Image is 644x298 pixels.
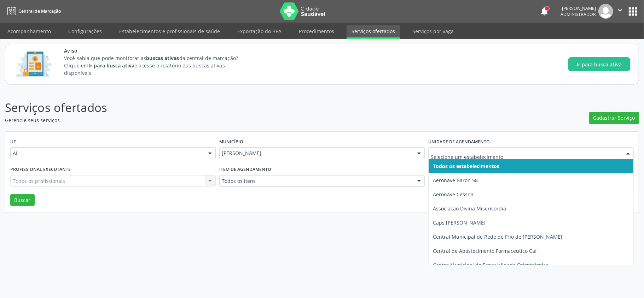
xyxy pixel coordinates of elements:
img: img [598,4,613,19]
span: Aeronave Cessna [433,191,474,198]
input: Selecione um estabelecimento [431,150,619,164]
a: Central de Marcação [5,5,61,17]
a: Serviços por vaga [407,25,459,37]
i:  [616,6,624,14]
span: Cadastrar Serviço [593,114,635,121]
span: Central Municipal de Rede de Frio de [PERSON_NAME] [433,233,562,240]
p: Gerencie seus serviços [5,117,449,124]
a: Procedimentos [294,25,339,37]
p: Você sabia que pode monitorar as da central de marcação? Clique em e acesse o relatório das busca... [64,54,251,77]
strong: buscas ativas [146,55,179,61]
span: Aviso [64,47,251,54]
span: Todos os estabelecimentos [433,163,499,169]
span: Ir para busca ativa [577,61,622,68]
span: Central de Abastecimento Farmaceutico Caf [433,248,537,254]
span: Aeronave Baron 58 [433,177,478,184]
a: Acompanhamento [2,25,56,37]
button: notifications [539,6,549,16]
label: Item de agendamento [219,164,271,175]
span: Central de Marcação [18,8,61,14]
span: Todos os itens [222,178,410,185]
button: Buscar [10,194,35,206]
strong: Ir para busca ativa [88,62,134,69]
button:  [613,4,627,19]
div: [PERSON_NAME] [561,5,596,11]
a: Exportação do BPA [232,25,286,37]
a: Estabelecimentos e profissionais de saúde [114,25,225,37]
img: Imagem de CalloutCard [14,48,54,80]
label: UF [10,137,16,148]
label: Profissional executante [10,164,71,175]
a: Configurações [63,25,107,37]
button: apps [627,5,639,18]
span: [PERSON_NAME] [222,150,410,157]
label: Município [219,137,243,148]
span: Administrador [561,11,596,17]
button: Ir para busca ativa [568,57,630,71]
span: Associacao Divina Misericordia [433,205,506,212]
span: Centro Municipal de Especialidade Odontologica [433,262,549,268]
span: AL [13,150,201,157]
label: Unidade de agendamento [428,137,490,148]
button: Cadastrar Serviço [589,112,639,124]
span: Caps [PERSON_NAME] [433,219,486,226]
p: Serviços ofertados [5,99,449,117]
a: Serviços ofertados [347,25,400,39]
